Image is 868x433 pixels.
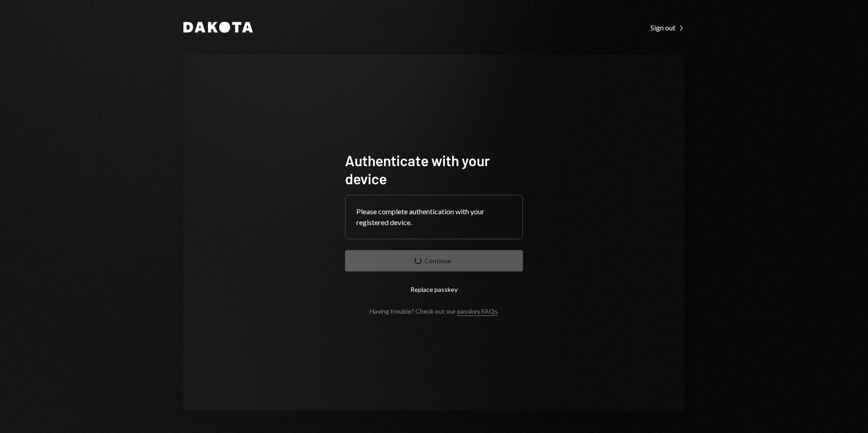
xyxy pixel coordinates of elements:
[370,307,499,315] div: Having trouble? Check out our .
[457,307,498,316] a: passkey FAQs
[356,206,512,228] div: Please complete authentication with your registered device.
[651,23,685,32] div: Sign out
[345,151,523,187] h1: Authenticate with your device
[345,279,523,300] button: Replace passkey
[651,22,685,32] a: Sign out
